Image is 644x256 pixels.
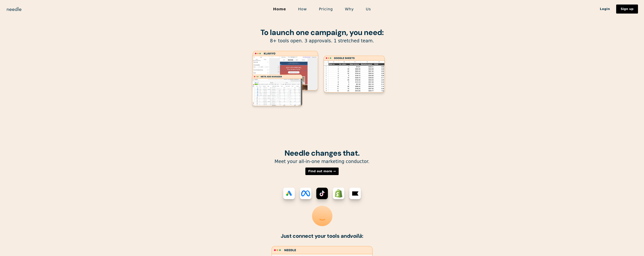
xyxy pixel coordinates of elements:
[350,232,362,239] em: voilà
[226,38,418,44] p: 8+ tools open. 3 approvals. 1 stretched team.
[308,170,336,173] div: Find out more →
[313,5,339,13] a: Pricing
[284,148,360,158] strong: Needle changes that.
[267,5,292,13] a: Home
[226,159,418,165] p: Meet your all-in-one marketing conductor.
[339,5,360,13] a: Why
[281,232,363,239] strong: Just connect your tools and :
[360,5,377,13] a: Us
[292,5,313,13] a: How
[621,8,633,11] div: Sign up
[594,6,616,12] a: Login
[616,5,638,14] a: Sign up
[260,27,384,37] strong: To launch one campaign, you need:
[305,168,339,175] a: Find out more →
